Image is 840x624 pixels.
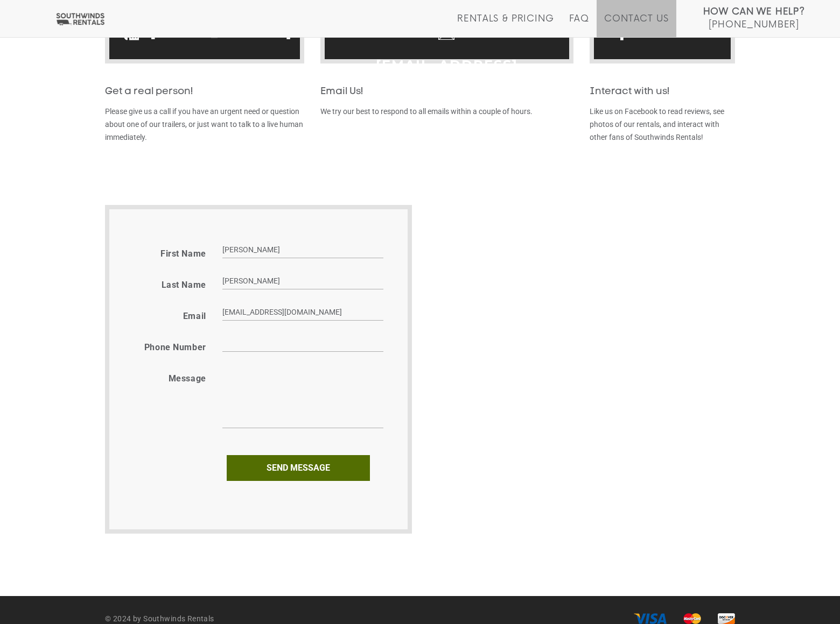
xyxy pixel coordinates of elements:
[105,105,304,144] p: Please give us a call if you have an urgent need or question about one of our trailers, or just w...
[320,105,573,118] p: We try our best to respond to all emails within a couple of hours.
[590,87,735,97] h3: Interact with us!
[604,13,668,37] a: Contact Us
[160,249,206,259] label: First name
[457,13,554,37] a: Rentals & Pricing
[169,373,206,384] label: Message
[683,613,701,624] img: master card
[320,87,573,97] h3: Email Us!
[709,19,799,30] span: [PHONE_NUMBER]
[105,614,214,623] strong: © 2024 by Southwinds Rentals
[703,6,805,17] strong: How Can We Help?
[144,342,206,353] label: Phone number
[327,48,566,115] a: [EMAIL_ADDRESS][DOMAIN_NAME]
[718,613,735,624] img: discover
[703,5,805,29] a: How Can We Help? [PHONE_NUMBER]
[590,105,735,144] p: Like us on Facebook to read reviews, see photos of our rentals, and interact with other fans of S...
[227,455,370,481] input: Send message
[634,613,667,624] img: visa
[569,13,590,37] a: FAQ
[105,87,304,97] h3: Get a real person!
[54,12,107,26] img: Southwinds Rentals Logo
[183,311,206,322] label: Email
[162,280,206,290] label: Last name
